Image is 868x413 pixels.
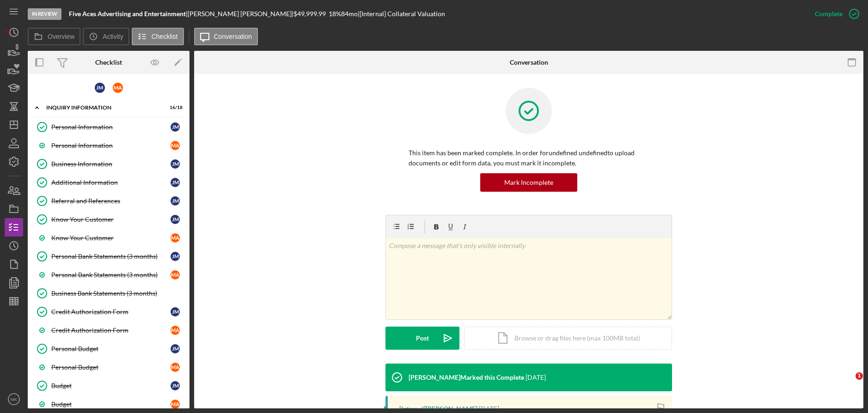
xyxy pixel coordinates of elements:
[526,374,546,381] time: 2025-08-20 04:43
[51,216,171,223] div: Know Your Customer
[51,123,171,131] div: Personal Information
[32,155,185,173] a: Business InformationJM
[385,327,459,350] button: Post
[416,327,429,350] div: Post
[171,159,180,169] div: J M
[51,364,171,371] div: Personal Budget
[479,405,499,413] time: 2025-08-20 04:43
[103,33,123,40] label: Activity
[132,28,184,45] button: Checklist
[51,308,171,316] div: Credit Authorization Form
[171,233,180,243] div: M A
[171,307,180,316] div: J M
[32,377,185,395] a: BudgetJM
[815,5,843,23] div: Complete
[856,372,863,380] span: 1
[152,33,178,40] label: Checklist
[171,344,180,353] div: J M
[32,229,185,247] a: Know Your CustomerMA
[51,179,171,186] div: Additional Information
[32,210,185,229] a: Know Your CustomerJM
[188,10,293,18] div: [PERSON_NAME] [PERSON_NAME] |
[28,8,61,20] div: In Review
[32,118,185,136] a: Personal InformationJM
[69,10,186,18] b: Five Aces Advertising and Entertainment
[171,363,180,372] div: M A
[32,358,185,377] a: Personal BudgetMA
[32,173,185,192] a: Additional InformationJM
[293,10,329,18] div: $49,999.99
[329,10,341,18] div: 18 %
[171,270,180,279] div: M A
[11,397,18,402] text: MK
[341,10,358,18] div: 84 mo
[171,196,180,206] div: J M
[358,10,445,18] div: | [Internal] Collateral Valuation
[171,215,180,224] div: J M
[51,345,171,352] div: Personal Budget
[171,178,180,187] div: J M
[113,83,123,93] div: M A
[32,340,185,358] a: Personal BudgetJM
[32,266,185,284] a: Personal Bank Statements (3 months)MA
[83,28,129,45] button: Activity
[171,326,180,335] div: M A
[166,105,183,110] div: 16 / 18
[171,381,180,390] div: J M
[32,284,185,303] a: Business Bank Statements (3 months)
[194,28,258,45] button: Conversation
[51,160,171,168] div: Business Information
[32,247,185,266] a: Personal Bank Statements (3 months)JM
[51,253,171,260] div: Personal Bank Statements (3 months)
[806,5,863,23] button: Complete
[95,83,105,93] div: J M
[214,33,252,40] label: Conversation
[48,33,74,40] label: Overview
[171,252,180,261] div: J M
[837,372,859,395] iframe: Intercom live chat
[171,122,180,132] div: J M
[51,197,171,205] div: Referral and References
[69,10,188,18] div: |
[51,142,171,149] div: Personal Information
[510,59,548,66] div: Conversation
[504,173,553,192] div: Mark Incomplete
[95,59,122,66] div: Checklist
[32,303,185,321] a: Credit Authorization FormJM
[51,327,171,334] div: Credit Authorization Form
[51,401,171,408] div: Budget
[171,400,180,409] div: M A
[32,136,185,155] a: Personal InformationMA
[409,374,524,381] div: [PERSON_NAME] Marked this Complete
[32,192,185,210] a: Referral and ReferencesJM
[46,105,159,110] div: INQUIRY INFORMATION
[409,148,649,169] p: This item has been marked complete. In order for undefined undefined to upload documents or edit ...
[51,290,184,297] div: Business Bank Statements (3 months)
[28,28,80,45] button: Overview
[51,382,171,389] div: Budget
[480,173,577,192] button: Mark Incomplete
[51,271,171,279] div: Personal Bank Statements (3 months)
[32,321,185,340] a: Credit Authorization FormMA
[171,141,180,150] div: M A
[51,234,171,242] div: Know Your Customer
[399,405,477,413] div: [Internal] [PERSON_NAME]
[5,390,23,408] button: MK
